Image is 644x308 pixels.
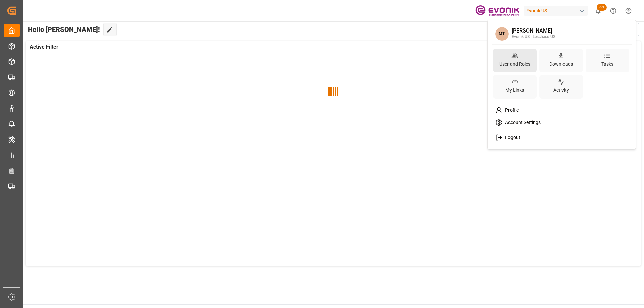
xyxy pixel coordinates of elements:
[548,59,574,69] div: Downloads
[502,107,519,113] span: Profile
[504,85,525,95] div: My Links
[600,59,615,69] div: Tasks
[502,120,541,126] span: Account Settings
[512,34,555,40] div: Evonik US | Leschaco US
[498,59,532,69] div: User and Roles
[552,85,570,95] div: Activity
[502,135,520,141] span: Logout
[495,27,509,41] span: MT
[512,28,555,34] div: [PERSON_NAME]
